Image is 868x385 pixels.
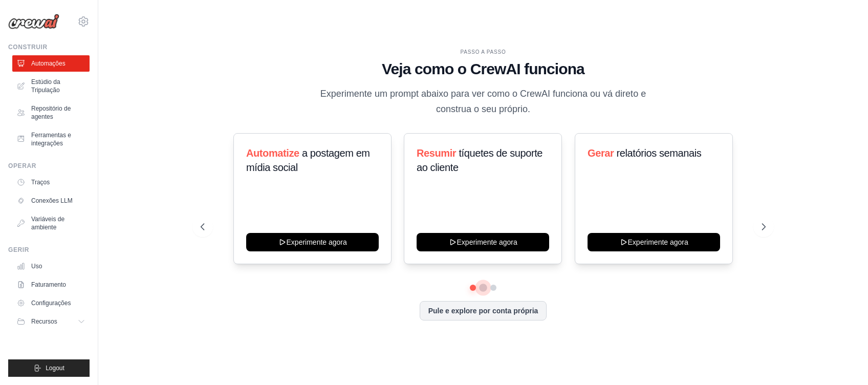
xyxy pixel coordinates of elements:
button: Experimente agora [417,233,549,251]
button: Experimente agora [246,233,379,251]
a: Traços [12,174,90,190]
a: Ferramentas e integrações [12,127,90,152]
div: Operar [8,162,90,170]
span: Resumir [417,147,456,159]
font: Estúdio da Tripulação [31,78,85,94]
font: Experimente agora [627,237,688,247]
font: Configurações [31,299,71,307]
a: Uso [12,258,90,274]
a: Faturamento [12,276,90,293]
span: Recursos [31,317,57,326]
a: Repositório de agentes [12,100,90,125]
a: Conexões LLM [12,193,90,209]
font: Ferramentas e integrações [31,131,85,147]
button: Logout [8,359,90,377]
button: Recursos [12,313,90,330]
font: Faturamento [31,281,66,289]
span: Logout [46,364,64,372]
p: Experimente um prompt abaixo para ver como o CrewAI funciona ou vá direto e construa o seu próprio. [311,87,655,117]
font: Conexões LLM [31,197,73,205]
button: Experimente agora [588,233,720,251]
font: Traços [31,178,50,186]
font: Automações [31,59,66,68]
span: Automatize [246,147,299,159]
h1: Veja como o CrewAI funciona [201,60,766,78]
button: Pule e explore por conta própria [420,301,547,320]
font: Repositório de agentes [31,104,85,121]
font: Variáveis de ambiente [31,215,85,231]
div: Gerir [8,246,90,254]
font: Experimente agora [287,237,347,247]
a: Automações [12,55,90,72]
a: Variáveis de ambiente [12,211,90,236]
div: PASSO A PASSO [201,48,766,56]
a: Estúdio da Tripulação [12,74,90,98]
font: Uso [31,262,42,270]
span: Gerar [588,147,614,159]
div: Widget de chat [817,336,868,385]
span: relatórios semanais [616,147,701,159]
iframe: Chat Widget [817,336,868,385]
div: Construir [8,43,90,51]
img: Logotipo [8,14,59,29]
a: Configurações [12,295,90,311]
font: Experimente agora [457,237,517,247]
span: tíquetes de suporte ao cliente [417,147,542,173]
span: a postagem em mídia social [246,147,370,173]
